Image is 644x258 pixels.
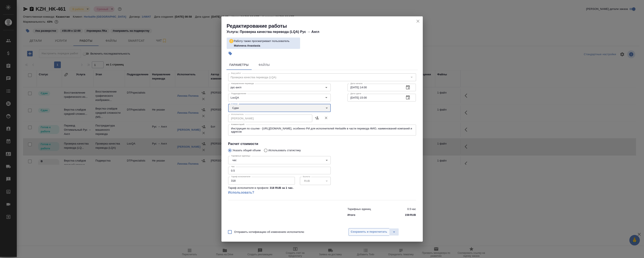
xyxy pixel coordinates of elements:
[226,49,235,58] button: Добавить тэг
[254,62,274,68] span: Файлы
[407,207,411,211] p: 0.5
[234,39,290,43] p: Работу также просматривает пользователь
[227,23,423,29] h2: Редактирование работы
[349,228,390,236] button: Сохранить и пересчитать
[228,186,269,190] p: Тариф исполнителя в профиле:
[323,85,329,90] button: Open
[415,18,421,24] button: close
[231,106,240,110] button: Сдан
[234,44,298,48] p: Matveeva Anastasia
[234,44,260,47] b: Matveeva Anastasia
[228,104,331,112] div: Сдан
[312,113,321,123] button: Назначить
[349,228,399,236] div: split button
[229,62,249,68] span: Параметры
[323,95,329,100] button: Open
[303,179,311,183] button: RUB
[227,29,423,34] h4: Услуга: Проверка качества перевода (LQA) Рус → Англ
[228,156,331,164] div: час
[347,213,355,217] p: Итого
[270,186,293,190] p: 318 RUB за 1 час .
[412,207,416,211] p: час
[405,213,410,217] p: 159
[234,230,304,234] span: Отправить нотификацию об изменениях исполнителю
[228,190,331,195] a: Использовать?
[231,158,238,162] button: час
[228,141,416,146] h4: Расчет стоимости
[351,229,387,234] span: Сохранить и пересчитать
[300,177,331,185] div: RUB
[410,213,416,217] p: RUB
[347,207,371,211] p: Тарифных единиц
[321,113,331,123] button: Удалить
[231,127,413,133] textarea: Инструкция по ссылке - [URL][DOMAIN_NAME], особенно РИ для исполнителей Herbalife в части перевод...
